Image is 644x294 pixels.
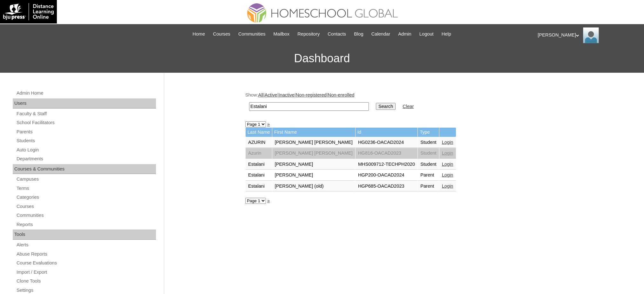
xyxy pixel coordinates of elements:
[272,159,355,170] td: [PERSON_NAME]
[442,162,453,167] a: Login
[356,159,417,170] td: MHS009712-TECHPH2020
[442,30,451,38] span: Help
[272,148,355,159] td: [PERSON_NAME] [PERSON_NAME]
[267,198,270,203] a: »
[246,159,272,170] td: Estalani
[13,230,156,240] div: Tools
[368,30,393,38] a: Calendar
[246,137,272,148] td: AZURIN
[235,30,269,38] a: Communities
[351,30,366,38] a: Blog
[16,110,156,118] a: Faculty & Staff
[265,92,277,97] a: Active
[371,30,390,38] span: Calendar
[16,128,156,136] a: Parents
[442,140,453,145] a: Login
[16,155,156,163] a: Departments
[419,30,434,38] span: Logout
[245,92,560,114] div: Show: | | | |
[16,203,156,210] a: Courses
[272,128,355,137] td: First Name
[376,103,396,110] input: Search
[438,30,454,38] a: Help
[418,148,439,159] td: Student
[258,92,263,97] a: All
[3,3,54,20] img: logo-white.png
[16,137,156,145] a: Students
[356,128,417,137] td: Id
[356,148,417,159] td: HG816-OACAD2023
[16,193,156,201] a: Categories
[395,30,415,38] a: Admin
[16,175,156,183] a: Campuses
[328,92,355,97] a: Non-enrolled
[294,30,323,38] a: Repository
[3,44,641,73] h3: Dashboard
[246,128,272,137] td: Last Name
[442,184,453,189] a: Login
[16,277,156,285] a: Clone Tools
[16,211,156,219] a: Communities
[356,137,417,148] td: HG0236-OACAD2024
[356,181,417,192] td: HGP685-OACAD2023
[538,27,638,43] div: [PERSON_NAME]
[416,30,437,38] a: Logout
[246,181,272,192] td: Estalani
[356,170,417,181] td: HGP200-OACAD2024
[398,30,411,38] span: Admin
[13,98,156,109] div: Users
[13,164,156,174] div: Courses & Communities
[328,30,346,38] span: Contacts
[16,250,156,258] a: Abuse Reports
[16,89,156,97] a: Admin Home
[16,146,156,154] a: Auto Login
[403,104,414,109] a: Clear
[16,119,156,127] a: School Facilitators
[246,148,272,159] td: Azurin
[442,172,453,177] a: Login
[297,30,320,38] span: Repository
[583,27,599,43] img: Ariane Ebuen
[272,181,355,192] td: [PERSON_NAME] (old)
[272,137,355,148] td: [PERSON_NAME] [PERSON_NAME]
[238,30,266,38] span: Communities
[418,181,439,192] td: Parent
[267,122,270,127] a: »
[272,170,355,181] td: [PERSON_NAME]
[16,259,156,267] a: Course Evaluations
[442,150,453,156] a: Login
[354,30,363,38] span: Blog
[324,30,349,38] a: Contacts
[16,241,156,249] a: Alerts
[210,30,234,38] a: Courses
[246,170,272,181] td: Estalani
[16,268,156,276] a: Import / Export
[193,30,205,38] span: Home
[16,221,156,229] a: Reports
[418,170,439,181] td: Parent
[249,102,369,111] input: Search
[278,92,295,97] a: Inactive
[418,137,439,148] td: Student
[418,128,439,137] td: Type
[189,30,208,38] a: Home
[296,92,327,97] a: Non-registered
[274,30,290,38] span: Mailbox
[16,184,156,192] a: Terms
[213,30,230,38] span: Courses
[418,159,439,170] td: Student
[270,30,293,38] a: Mailbox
